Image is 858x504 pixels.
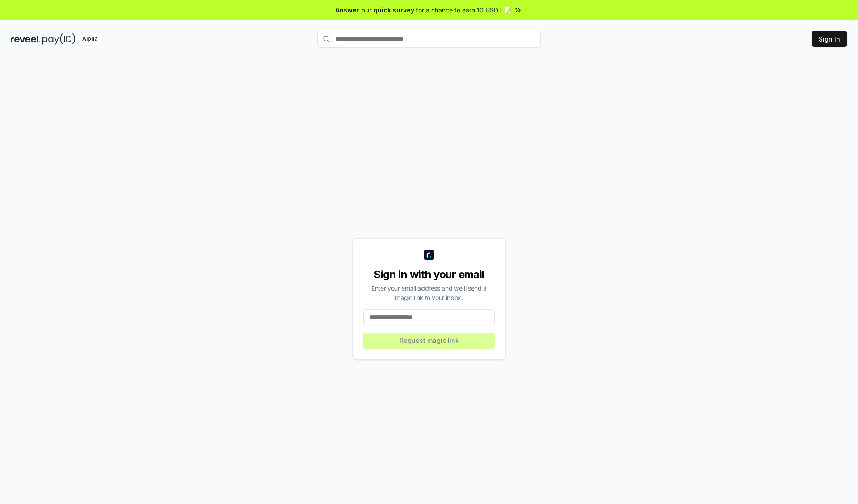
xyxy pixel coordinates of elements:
img: pay_id [42,33,76,45]
div: Enter your email address and we’ll send a magic link to your inbox. [363,283,495,302]
img: reveel_dark [11,33,41,45]
div: Sign in with your email [363,267,495,282]
span: Answer our quick survey [336,5,414,15]
span: for a chance to earn 10 USDT 📝 [416,5,512,15]
button: Sign In [812,31,847,47]
div: Alpha [77,33,102,45]
img: logo_small [424,250,434,260]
